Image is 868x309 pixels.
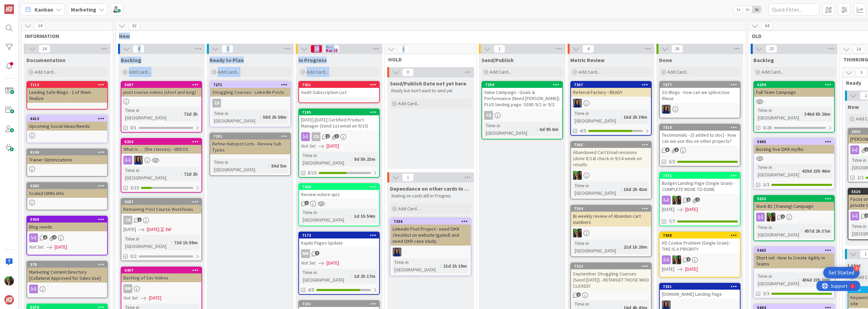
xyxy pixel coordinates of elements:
[660,179,740,194] div: Budget Landing Page (Single Grain) - COMPLETE MOVE TO DONE
[754,202,834,211] div: Work BC (Training) Campaign
[121,284,201,293] div: BM
[391,218,471,246] div: 7336Linkedin Post Project - need OKR checklist on website (gated) and need OKR case study.
[35,5,53,14] span: Kanban
[573,171,582,180] img: SL
[660,196,740,205] div: SL
[672,196,681,205] img: SL
[754,196,834,202] div: 5533
[302,185,379,189] div: 7426
[763,290,769,297] span: 3/3
[757,139,834,144] div: 5695
[218,69,239,75] span: Add Card...
[181,110,182,118] span: :
[571,82,651,88] div: 7307
[121,156,201,165] div: SL
[123,107,181,121] div: Time in [GEOGRAPHIC_DATA]
[121,198,202,261] a: 6087Remaining Post Course WorkflowsCA[DATE][DATE]3WTime in [GEOGRAPHIC_DATA]:72d 1h 59m0/2
[27,149,107,155] div: 6140
[30,262,107,267] div: 378
[482,111,562,120] div: CA
[123,284,132,293] div: BM
[121,199,201,205] div: 6087
[27,82,107,103] div: 7113Leading Safe Blogs - 2 of them finalize
[571,82,651,97] div: 7307Referral Factory - READY
[308,169,317,176] span: 8/15
[622,243,649,251] div: 21d 1h 20m
[667,69,689,75] span: Add Card...
[124,268,201,273] div: 6497
[754,213,834,221] div: SL
[398,100,420,107] span: Add Card...
[754,247,834,268] div: 5665Short vid - How to Create Agility in Teams
[327,259,339,267] span: [DATE]
[571,229,651,237] div: SL
[393,248,401,256] img: SL
[662,266,674,273] span: [DATE]
[27,223,107,231] div: Blog needs
[482,88,562,109] div: Value Campaign - Goals & Performance (Need [PERSON_NAME]) PLUS landing page. SEND 9/2 or 9/3.
[573,229,582,237] img: SL
[298,81,380,103] a: 7431Audit Subscription List
[182,110,199,118] div: 72d 2h
[4,4,14,14] img: Visit kanbanzone.com
[660,82,740,88] div: 7377
[301,143,316,149] i: Not Set
[768,3,819,16] input: Quick Filter...
[299,115,379,130] div: [DATE]-[DATE] Certified Product Manager (Send 1st email on 9/15)
[260,113,261,121] span: :
[210,82,290,88] div: 7271
[351,212,352,220] span: :
[52,235,57,239] span: 4
[660,124,740,131] div: 7318
[802,227,803,235] span: :
[390,218,471,276] a: 7336Linkedin Post Project - need OKR checklist on website (gated) and need OKR case study.SLTime ...
[672,255,681,264] img: SL
[853,265,860,271] div: 4
[538,125,560,133] div: 6d 9h 6m
[121,267,201,273] div: 6497
[754,82,834,88] div: 6209
[753,81,835,133] a: 6209Full Team CampaignTime in [GEOGRAPHIC_DATA]:346d 6h 26m0/28
[482,82,562,88] div: 7294
[571,142,651,148] div: 7365
[27,216,107,231] div: 5908Blog needs
[756,107,802,121] div: Time in [GEOGRAPHIC_DATA]
[481,81,563,139] a: 7294Value Campaign - Goals & Performance (Need [PERSON_NAME]) PLUS landing page. SEND 9/2 or 9/3....
[299,249,379,258] div: BM
[799,167,800,175] span: :
[26,261,108,298] a: 378Marketing Content Directory [Collateral Approved for Sales Use]
[665,148,670,152] span: 6
[212,158,269,173] div: Time in [GEOGRAPHIC_DATA]
[490,69,511,75] span: Add Card...
[754,253,834,268] div: Short vid - How to Create Agility in Teams
[210,99,290,108] div: CA
[301,269,351,284] div: Time in [GEOGRAPHIC_DATA]
[121,82,201,97] div: 5687post course videos (short and long)
[121,273,201,282] div: Backlog of Sav Videos
[27,116,107,131] div: 6613Upcoming Social Ideas/Needs
[299,109,379,130] div: 7185[DATE]-[DATE] Certified Product Manager (Send 1st email on 9/15)
[121,82,201,88] div: 5687
[674,148,679,152] span: 1
[659,81,741,118] a: 7377SG Blogs - how can we splice/use theseSL
[663,284,740,289] div: 7301
[757,82,834,87] div: 6209
[659,232,741,277] a: 7368HS Cookie Problem (Single Grain) - THIS IS A PRIORITYSL[DATE][DATE]
[352,272,377,280] div: 1d 2h 17m
[134,156,143,165] img: SL
[663,82,740,87] div: 7377
[754,88,834,97] div: Full Team Campaign
[123,295,138,301] i: Not Set
[621,243,622,251] span: :
[130,124,137,131] span: 0/1
[301,249,310,258] div: BM
[212,110,260,124] div: Time in [GEOGRAPHIC_DATA]
[803,110,832,118] div: 346d 6h 26m
[800,276,832,284] div: 436d 23h 30m
[121,88,201,97] div: post course videos (short and long)
[307,69,328,75] span: Add Card...
[27,216,107,223] div: 5908
[660,82,740,103] div: 7377SG Blogs - how can we splice/use these
[121,139,201,145] div: 6356
[299,82,379,88] div: 7431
